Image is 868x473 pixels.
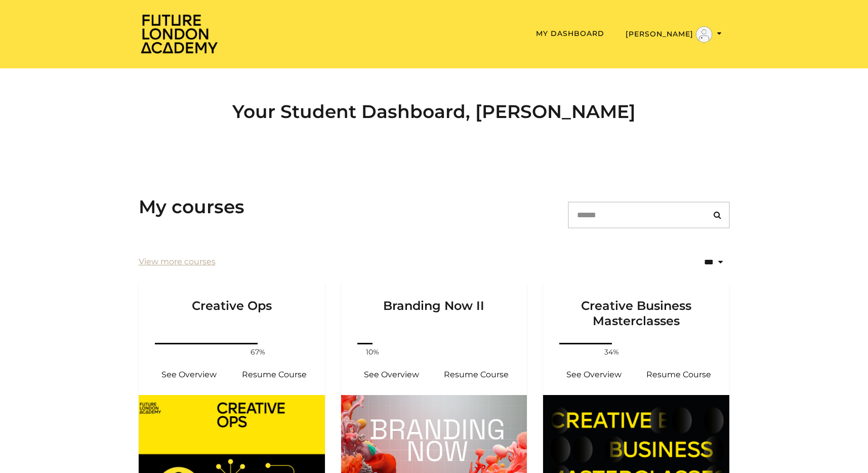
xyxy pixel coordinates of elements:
a: Creative Business Masterclasses : See Overview [551,363,636,387]
h3: Branding Now II [353,282,515,329]
span: 67% [245,347,270,358]
a: Branding Now II: Resume Course [434,363,519,387]
a: My Dashboard [536,29,604,38]
span: 34% [600,347,624,358]
a: Branding Now II: See Overview [349,363,434,387]
a: Branding Now II [341,282,527,341]
h3: My courses [139,196,244,218]
select: status [671,250,730,274]
button: Toggle menu [623,26,725,43]
a: Creative Business Masterclasses : Resume Course [636,363,721,387]
h3: Creative Ops [151,282,313,329]
a: View more courses [139,256,216,268]
img: Home Page [139,13,220,54]
a: Creative Ops: Resume Course [232,363,317,387]
span: 10% [360,347,385,358]
h2: Your Student Dashboard, [PERSON_NAME] [139,101,730,123]
a: Creative Ops [139,282,325,341]
h3: Creative Business Masterclasses [555,282,717,329]
a: Creative Ops: See Overview [147,363,232,387]
a: Creative Business Masterclasses [543,282,729,341]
